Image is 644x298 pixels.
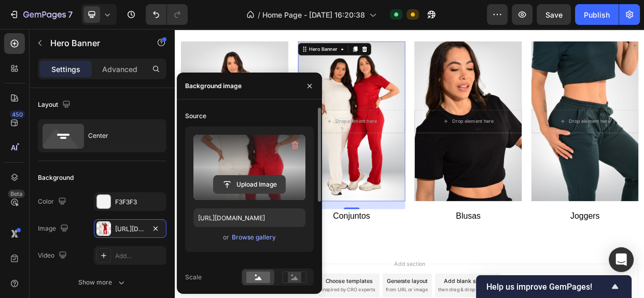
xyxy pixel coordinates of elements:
p: 7 [68,8,73,21]
div: Browse gallery [231,233,275,242]
div: Drop element here [522,119,577,127]
div: Overlay [317,17,460,229]
div: Show more [78,277,127,288]
div: Color [38,195,68,209]
input: https://example.com/image.jpg [193,208,305,227]
div: Publish [584,9,610,20]
div: [URL][DOMAIN_NAME] [115,224,145,234]
div: 450 [10,110,25,119]
div: Image [38,222,71,236]
div: Layout [38,98,73,112]
div: Background [38,173,74,182]
div: Hero Banner [176,22,217,32]
div: Undo/Redo [146,4,188,25]
iframe: Design area [175,29,644,298]
div: Drop element here [213,119,268,127]
a: Conjuntos [209,242,258,254]
div: Overlay [472,17,615,229]
a: Blusas [372,242,405,254]
span: Home Page - [DATE] 16:20:38 [262,9,365,20]
p: Settings [51,64,80,75]
div: Drop element here [367,119,422,127]
span: Save [545,10,563,19]
div: Background Image [317,17,460,229]
button: Show survey - Help us improve GemPages! [486,280,621,293]
div: Beta [8,190,25,198]
a: Joggers [524,242,563,254]
div: Video [38,249,69,263]
div: Open Intercom Messenger [609,247,634,272]
div: Background image [185,81,242,91]
div: Background Image [472,17,615,229]
span: Help us improve GemPages! [486,282,609,292]
button: Upload Image [213,175,286,194]
button: Save [537,4,571,25]
div: Scale [185,273,202,282]
p: Advanced [102,64,137,75]
div: F3F3F3 [115,197,164,207]
p: Hero Banner [50,37,138,49]
span: / [258,9,260,20]
div: Add... [115,251,164,261]
div: Center [88,124,151,148]
button: Show more [38,273,166,292]
button: Publish [575,4,619,25]
span: or [222,231,229,244]
div: Source [185,111,206,121]
button: Browse gallery [231,232,276,243]
button: 7 [4,4,77,25]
